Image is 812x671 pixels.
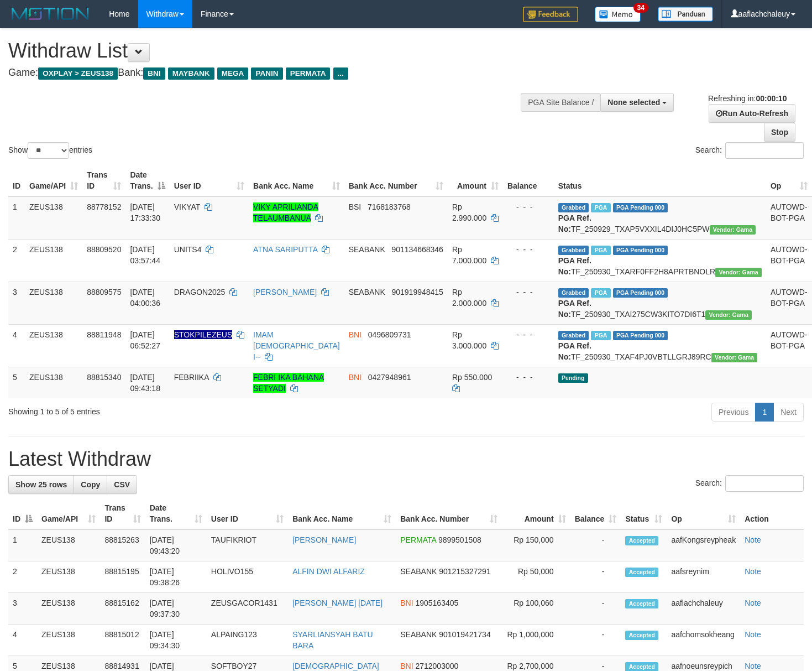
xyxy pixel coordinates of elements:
[503,165,554,196] th: Balance
[8,196,25,240] td: 1
[764,123,795,142] a: Stop
[667,593,740,625] td: aaflachchaleuy
[570,561,621,593] td: -
[633,3,648,13] span: 34
[745,535,761,544] a: Note
[8,402,330,417] div: Showing 1 to 5 of 5 entries
[439,567,490,576] span: Copy 901215327291 to clipboard
[25,165,82,196] th: Game/API: activate to sort column ascending
[8,498,37,529] th: ID: activate to sort column descending
[253,245,317,254] a: ATNA SARIPUTTA
[625,568,658,577] span: Accepted
[391,288,443,297] span: Copy 901919948415 to clipboard
[87,288,121,297] span: 88809575
[349,373,362,382] span: BNI
[25,239,82,282] td: ZEUS138
[507,201,549,212] div: - - -
[8,475,74,494] a: Show 25 rows
[667,561,740,593] td: aafsreynim
[725,142,804,159] input: Search:
[554,324,766,367] td: TF_250930_TXAF4PJ0VBTLLGRJ89RC
[207,529,288,561] td: TAUFIKRIOT
[38,67,118,80] span: OXPLAY > ZEUS138
[100,529,145,561] td: 88815263
[87,330,121,339] span: 88811948
[400,567,437,576] span: SEABANK
[740,498,804,529] th: Action
[107,475,137,494] a: CSV
[558,203,589,212] span: Grabbed
[74,475,107,494] a: Copy
[439,630,490,639] span: Copy 901019421734 to clipboard
[349,330,362,339] span: BNI
[554,282,766,324] td: TF_250930_TXAI275CW3KITO7DI6T1
[502,625,570,656] td: Rp 1,000,000
[368,202,411,211] span: Copy 7168183768 to clipboard
[368,330,411,339] span: Copy 0496809731 to clipboard
[8,282,25,324] td: 3
[8,239,25,282] td: 2
[745,599,761,607] a: Note
[174,373,209,382] span: FEBRIIKA
[168,67,214,80] span: MAYBANK
[87,202,121,211] span: 88778152
[8,625,37,656] td: 4
[8,324,25,367] td: 4
[766,324,812,367] td: AUTOWD-BOT-PGA
[625,536,658,545] span: Accepted
[613,246,668,255] span: PGA Pending
[100,498,145,529] th: Trans ID: activate to sort column ascending
[344,165,448,196] th: Bank Acc. Number: activate to sort column ascending
[207,625,288,656] td: ALPAING123
[25,367,82,398] td: ZEUS138
[415,599,458,607] span: Copy 1905163405 to clipboard
[570,498,621,529] th: Balance: activate to sort column ascending
[448,165,503,196] th: Amount: activate to sort column ascending
[591,203,610,212] span: Marked by aafchomsokheang
[333,67,348,80] span: ...
[207,593,288,625] td: ZEUSGACOR1431
[253,330,340,361] a: IMAM [DEMOGRAPHIC_DATA] I--
[145,498,207,529] th: Date Trans.: activate to sort column ascending
[349,202,362,211] span: BSI
[286,67,331,80] span: PERMATA
[253,373,324,393] a: FEBRI IKA BAHANA SETYADI
[391,245,443,254] span: Copy 901134668346 to clipboard
[710,225,756,235] span: Vendor URL: https://trx31.1velocity.biz
[130,245,160,265] span: [DATE] 03:57:44
[400,630,437,639] span: SEABANK
[600,93,674,112] button: None selected
[507,329,549,340] div: - - -
[667,529,740,561] td: aafKongsreypheak
[249,165,344,196] th: Bank Acc. Name: activate to sort column ascending
[8,67,530,79] h4: Game: Bank:
[613,203,668,212] span: PGA Pending
[558,373,588,383] span: Pending
[766,196,812,240] td: AUTOWD-BOT-PGA
[37,625,100,656] td: ZEUS138
[452,330,486,350] span: Rp 3.000.000
[100,625,145,656] td: 88815012
[507,244,549,255] div: - - -
[368,373,411,382] span: Copy 0427948961 to clipboard
[755,403,774,422] a: 1
[452,373,492,382] span: Rp 550.000
[595,7,641,22] img: Button%20Memo.svg
[591,331,610,340] span: Marked by aafsreyleap
[170,165,249,196] th: User ID: activate to sort column ascending
[667,625,740,656] td: aafchomsokheang
[174,202,200,211] span: VIKYAT
[507,372,549,383] div: - - -
[349,288,385,297] span: SEABANK
[130,330,160,350] span: [DATE] 06:52:27
[695,142,804,159] label: Search:
[8,367,25,398] td: 5
[507,287,549,298] div: - - -
[502,529,570,561] td: Rp 150,000
[745,567,761,576] a: Note
[130,373,160,393] span: [DATE] 09:43:18
[521,93,600,112] div: PGA Site Balance /
[100,593,145,625] td: 88815162
[621,498,667,529] th: Status: activate to sort column ascending
[452,202,486,222] span: Rp 2.990.000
